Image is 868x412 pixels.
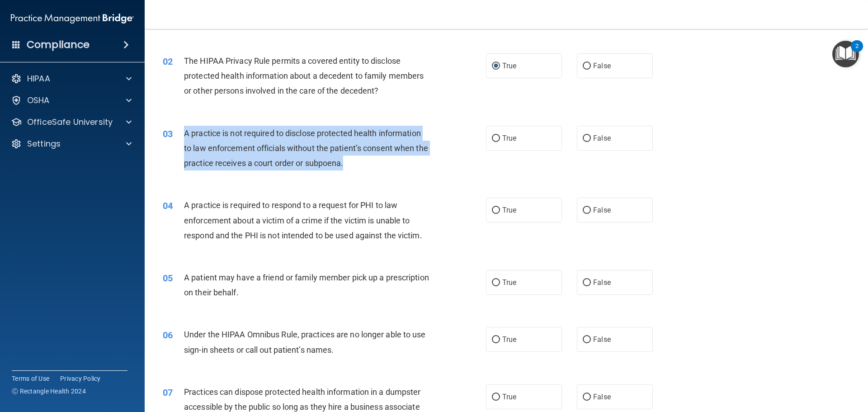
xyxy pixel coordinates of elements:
a: Settings [11,138,132,149]
button: Open Resource Center, 2 new notifications [832,41,859,67]
span: 04 [163,200,173,211]
span: False [593,335,611,344]
span: A practice is not required to disclose protected health information to law enforcement officials ... [184,128,428,168]
p: HIPAA [27,73,50,84]
span: True [502,278,516,287]
input: True [492,63,500,70]
span: A practice is required to respond to a request for PHI to law enforcement about a victim of a cri... [184,200,422,240]
a: Privacy Policy [60,374,101,383]
span: 06 [163,330,173,341]
span: False [593,134,611,142]
input: True [492,279,500,286]
input: True [492,135,500,142]
span: 05 [163,273,173,284]
div: 2 [855,46,859,58]
input: False [583,394,591,401]
img: PMB logo [11,9,134,28]
a: OfficeSafe University [11,117,132,128]
span: True [502,393,516,401]
input: False [583,336,591,343]
span: True [502,206,516,214]
span: False [593,393,611,401]
p: Settings [27,138,61,149]
span: False [593,278,611,287]
span: A patient may have a friend or family member pick up a prescription on their behalf. [184,273,429,297]
span: 02 [163,56,173,67]
span: Under the HIPAA Omnibus Rule, practices are no longer able to use sign-in sheets or call out pati... [184,330,426,354]
p: OfficeSafe University [27,117,113,128]
span: False [593,206,611,214]
span: True [502,335,516,344]
span: True [502,134,516,142]
h4: Compliance [27,38,90,51]
span: 07 [163,387,173,398]
input: False [583,63,591,70]
input: False [583,135,591,142]
span: 03 [163,128,173,139]
input: True [492,336,500,343]
a: OSHA [11,95,132,106]
input: False [583,279,591,286]
span: True [502,62,516,70]
span: Ⓒ Rectangle Health 2024 [12,387,86,396]
input: False [583,207,591,214]
p: OSHA [27,95,50,106]
input: True [492,207,500,214]
a: Terms of Use [12,374,49,383]
a: HIPAA [11,73,132,84]
input: True [492,394,500,401]
span: The HIPAA Privacy Rule permits a covered entity to disclose protected health information about a ... [184,56,424,95]
span: False [593,62,611,70]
